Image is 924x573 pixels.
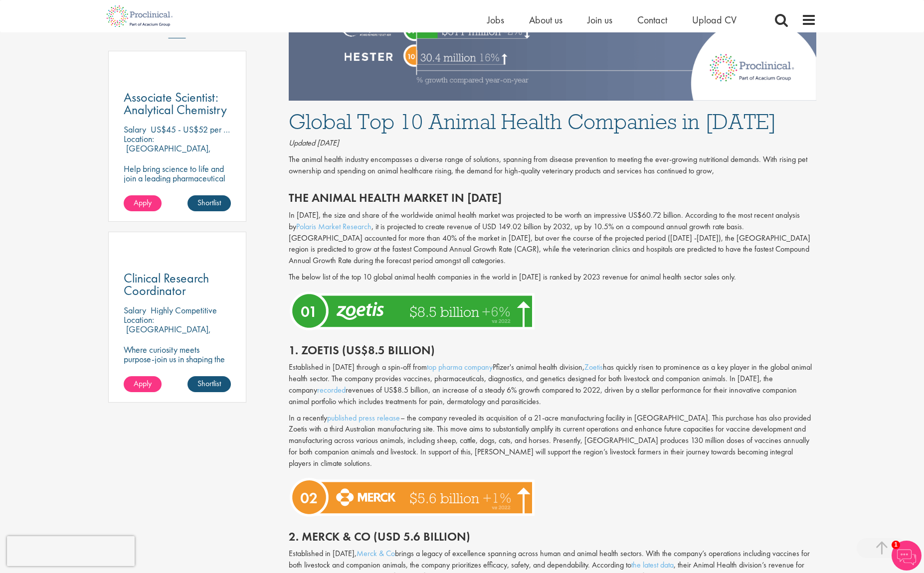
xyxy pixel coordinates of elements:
[487,13,504,26] a: Jobs
[427,362,493,372] a: top pharma company
[289,154,816,177] p: The animal health industry encompasses a diverse range of solutions, spanning from disease preven...
[187,376,231,392] a: Shortlist
[584,362,603,372] a: Zoetis
[124,124,146,135] span: Salary
[151,124,238,135] p: US$45 - US$52 per hour
[289,272,816,283] p: The below list of the top 10 global animal health companies in the world in [DATE] is ranked by 2...
[289,138,339,148] i: Updated [DATE]
[187,195,231,211] a: Shortlist
[124,89,227,118] span: Associate Scientist: Analytical Chemistry
[892,541,922,571] img: Chatbot
[289,191,816,204] h2: The Animal Health Market in [DATE]
[317,385,346,395] a: recorded
[124,195,162,211] a: Apply
[587,13,612,26] a: Join us
[289,413,816,469] p: In a recently – the company revealed its acquisition of a 21-acre manufacturing facility in [GEOG...
[289,210,816,267] p: In [DATE], the size and share of the worldwide animal health market was projected to be worth an ...
[124,376,162,392] a: Apply
[151,304,217,316] p: Highly Competitive
[631,560,674,570] a: the latest data
[124,91,231,116] a: Associate Scientist: Analytical Chemistry
[124,164,231,221] p: Help bring science to life and join a leading pharmaceutical company to play a key role in delive...
[357,548,395,559] a: Merck & Co
[134,378,152,389] span: Apply
[7,536,135,566] iframe: reCAPTCHA
[124,133,154,144] span: Location:
[124,304,146,316] span: Salary
[124,345,231,373] p: Where curiosity meets purpose-join us in shaping the future of science.
[124,323,211,344] p: [GEOGRAPHIC_DATA], [GEOGRAPHIC_DATA]
[692,13,737,26] a: Upload CV
[134,197,152,208] span: Apply
[289,344,816,357] h2: 1. Zoetis (US$8.5 billion)
[289,111,816,133] h1: Global Top 10 Animal Health Companies in [DATE]
[637,13,667,26] a: Contact
[529,13,562,26] a: About us
[296,221,371,232] a: Polaris Market Research
[124,270,209,299] span: Clinical Research Coordinator
[124,143,211,163] p: [GEOGRAPHIC_DATA], [GEOGRAPHIC_DATA]
[892,541,900,549] span: 1
[327,413,400,423] a: published press release
[289,362,816,407] p: Established in [DATE] through a spin-off from Pfizer's animal health division, has quickly risen ...
[124,314,154,325] span: Location:
[124,272,231,297] a: Clinical Research Coordinator
[289,530,816,543] h2: 2. Merck & Co (USD 5.6 billion)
